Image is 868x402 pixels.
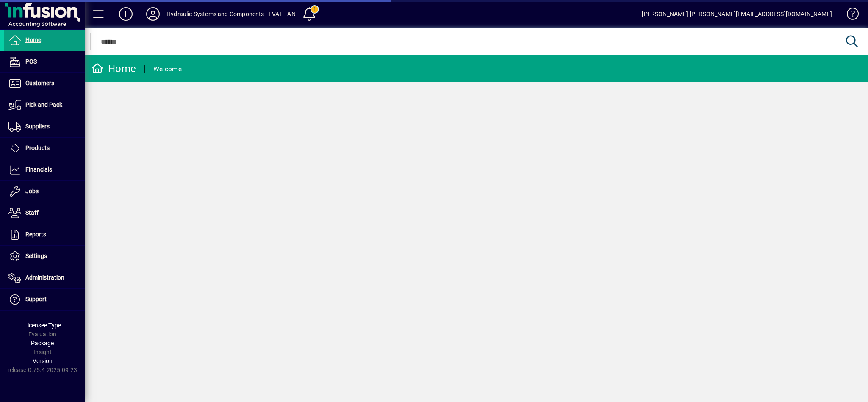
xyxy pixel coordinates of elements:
[4,73,85,94] a: Customers
[33,358,53,364] span: Version
[25,123,50,130] span: Suppliers
[25,209,39,216] span: Staff
[4,138,85,159] a: Products
[25,144,50,151] span: Products
[25,166,52,173] span: Financials
[4,267,85,288] a: Administration
[31,340,54,347] span: Package
[4,181,85,202] a: Jobs
[91,62,136,75] div: Home
[25,80,54,86] span: Customers
[25,188,39,194] span: Jobs
[24,322,61,329] span: Licensee Type
[139,6,166,22] button: Profile
[4,51,85,72] a: POS
[25,274,64,281] span: Administration
[25,231,46,238] span: Reports
[25,101,62,108] span: Pick and Pack
[840,2,857,29] a: Knowledge Base
[166,7,296,21] div: Hydraulic Systems and Components - EVAL - AN
[642,7,832,21] div: [PERSON_NAME] [PERSON_NAME][EMAIL_ADDRESS][DOMAIN_NAME]
[4,224,85,245] a: Reports
[153,62,182,76] div: Welcome
[25,252,47,259] span: Settings
[25,36,41,43] span: Home
[25,58,37,65] span: POS
[112,6,139,22] button: Add
[4,116,85,137] a: Suppliers
[4,94,85,116] a: Pick and Pack
[25,296,47,302] span: Support
[4,246,85,267] a: Settings
[4,289,85,310] a: Support
[4,202,85,224] a: Staff
[4,159,85,180] a: Financials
